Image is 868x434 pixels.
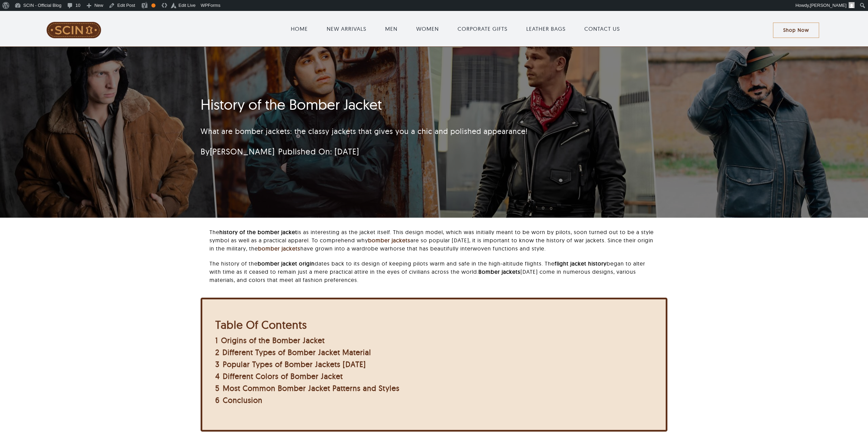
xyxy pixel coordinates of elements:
p: The is as interesting as the jacket itself. This design model, which was initially meant to be wo... [209,228,659,253]
span: Different Types of Bomber Jacket Material [222,348,371,357]
nav: Main Menu [137,18,773,40]
span: 2 [215,348,219,357]
span: 4 [215,371,220,381]
p: What are bomber jackets: the classy jackets that gives you a chic and polished appearance! [201,126,586,137]
div: OK [151,3,155,8]
a: bomber jackets [368,237,410,244]
span: Published On: [DATE] [278,146,359,157]
a: CONTACT US [584,25,620,33]
h1: History of the Bomber Jacket [201,96,586,113]
a: 2 Different Types of Bomber Jacket Material [215,348,371,357]
span: Conclusion [223,395,262,405]
strong: bomber jacket origin [258,260,315,267]
a: 3 Popular Types of Bomber Jackets [DATE] [215,360,366,369]
a: bomber jackets [258,245,300,252]
span: Different Colors of Bomber Jacket [223,371,343,381]
span: [PERSON_NAME] [810,3,846,8]
a: 6 Conclusion [215,395,262,405]
a: 4 Different Colors of Bomber Jacket [215,371,343,381]
a: CORPORATE GIFTS [458,25,507,33]
a: NEW ARRIVALS [327,25,366,33]
a: [PERSON_NAME] [210,146,275,157]
span: 5 [215,383,220,393]
span: 6 [215,395,220,405]
span: Origins of the Bomber Jacket [221,336,325,345]
a: Shop Now [773,23,819,38]
strong: flight jacket history [555,260,607,267]
a: HOME [291,25,308,33]
a: LEATHER BAGS [526,25,566,33]
a: 1 Origins of the Bomber Jacket [215,336,325,345]
a: MEN [385,25,397,33]
span: Shop Now [783,27,809,33]
a: 5 Most Common Bomber Jacket Patterns and Styles [215,383,399,393]
a: WOMEN [416,25,439,33]
b: Table Of Contents [215,318,307,331]
span: Popular Types of Bomber Jackets [DATE] [223,360,366,369]
p: The history of the dates back to its design of keeping pilots warm and safe in the high-altitude ... [209,259,659,284]
span: Most Common Bomber Jacket Patterns and Styles [223,383,399,393]
span: 1 [215,336,218,345]
strong: history of the bomber jacket [219,229,297,235]
span: 3 [215,360,220,369]
strong: Bomber jackets [478,268,520,275]
span: By [201,146,275,157]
